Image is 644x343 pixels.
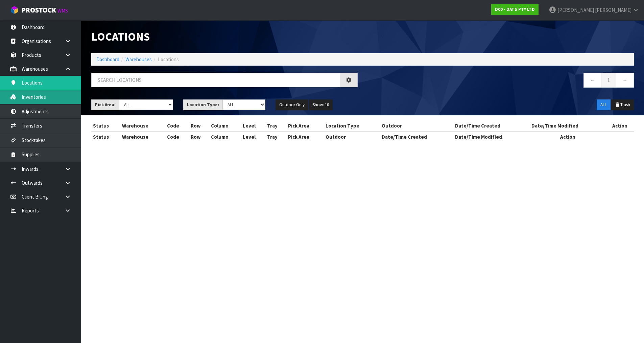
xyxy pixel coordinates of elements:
[530,131,606,142] th: Action
[91,30,358,43] h1: Locations
[265,120,286,131] th: Tray
[309,99,333,110] button: Show: 10
[241,131,266,142] th: Level
[241,120,266,131] th: Level
[583,73,601,87] a: ←
[165,120,189,131] th: Code
[495,6,535,12] strong: D00 - DATS PTY LTD
[601,73,616,87] a: 1
[557,7,594,13] span: [PERSON_NAME]
[57,7,68,14] small: WMS
[453,131,529,142] th: Date/Time Modified
[189,120,209,131] th: Row
[187,102,219,108] strong: Location Type:
[22,6,56,15] span: ProStock
[606,120,634,131] th: Action
[595,7,631,13] span: [PERSON_NAME]
[91,73,340,87] input: Search locations
[530,120,606,131] th: Date/Time Modified
[10,6,19,14] img: cube-alt.png
[120,120,165,131] th: Warehouse
[209,120,241,131] th: Column
[597,99,611,110] button: ALL
[368,73,634,89] nav: Page navigation
[265,131,286,142] th: Tray
[91,131,120,142] th: Status
[189,131,209,142] th: Row
[120,131,165,142] th: Warehouse
[158,56,179,63] span: Locations
[91,120,120,131] th: Status
[95,102,116,108] strong: Pick Area:
[453,120,529,131] th: Date/Time Created
[380,131,454,142] th: Date/Time Created
[286,131,324,142] th: Pick Area
[324,131,380,142] th: Outdoor
[276,99,308,110] button: Outdoor Only
[491,4,539,15] a: D00 - DATS PTY LTD
[125,56,152,63] a: Warehouses
[286,120,324,131] th: Pick Area
[616,73,634,87] a: →
[165,131,189,142] th: Code
[324,120,380,131] th: Location Type
[380,120,454,131] th: Outdoor
[209,131,241,142] th: Column
[611,99,634,110] button: Trash
[96,56,119,63] a: Dashboard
